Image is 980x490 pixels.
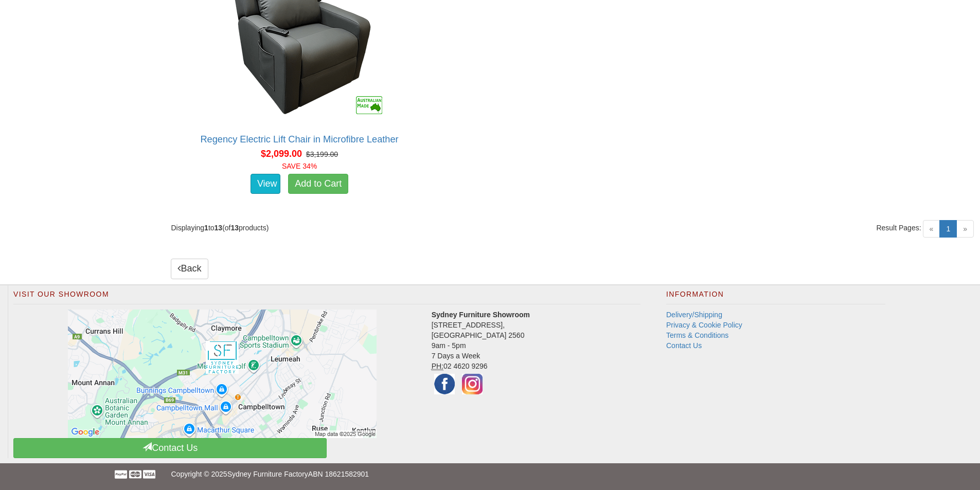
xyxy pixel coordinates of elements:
[13,291,640,304] h2: Visit Our Showroom
[666,311,722,319] a: Delivery/Shipping
[876,223,921,233] span: Result Pages:
[13,438,327,458] a: Contact Us
[306,150,338,158] del: $3,199.00
[261,149,302,159] span: $2,099.00
[432,311,530,319] strong: Sydney Furniture Showroom
[923,220,940,238] span: «
[251,174,280,194] a: View
[68,310,377,438] img: Click to activate map
[21,310,424,438] a: Click to activate map
[227,470,308,478] a: Sydney Furniture Factory
[666,331,728,339] a: Terms & Conditions
[282,162,317,170] font: SAVE 34%
[459,371,485,397] img: Instagram
[939,220,957,238] a: 1
[288,174,348,194] a: Add to Cart
[200,134,398,144] a: Regency Electric Lift Chair in Microfibre Leather
[956,220,974,238] span: »
[171,463,809,485] p: Copyright © 2025 ABN 18621582901
[666,291,885,304] h2: Information
[666,341,702,350] a: Contact Us
[163,223,572,233] div: Displaying to (of products)
[432,362,443,371] abbr: Phone
[204,224,208,232] strong: 1
[666,321,742,329] a: Privacy & Cookie Policy
[432,371,457,397] img: Facebook
[230,224,239,232] strong: 13
[215,224,223,232] strong: 13
[171,259,208,279] a: Back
